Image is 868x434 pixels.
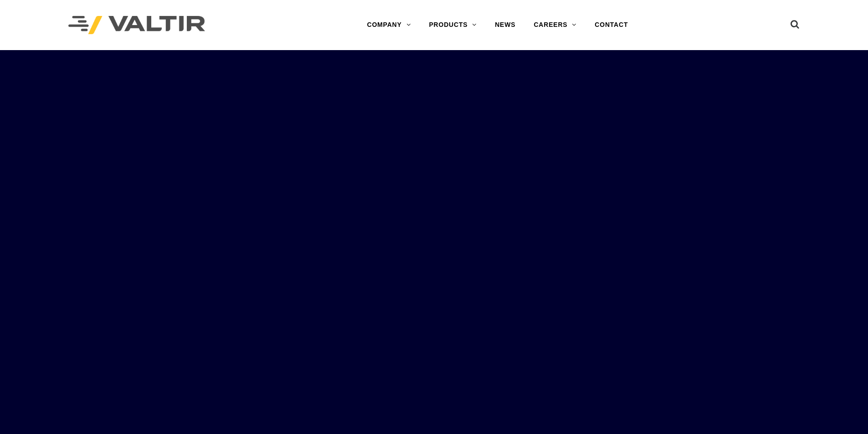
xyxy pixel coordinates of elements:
[420,16,486,34] a: PRODUCTS
[586,16,637,34] a: CONTACT
[524,16,586,34] a: CAREERS
[486,16,524,34] a: NEWS
[358,16,420,34] a: COMPANY
[68,16,205,35] img: Valtir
